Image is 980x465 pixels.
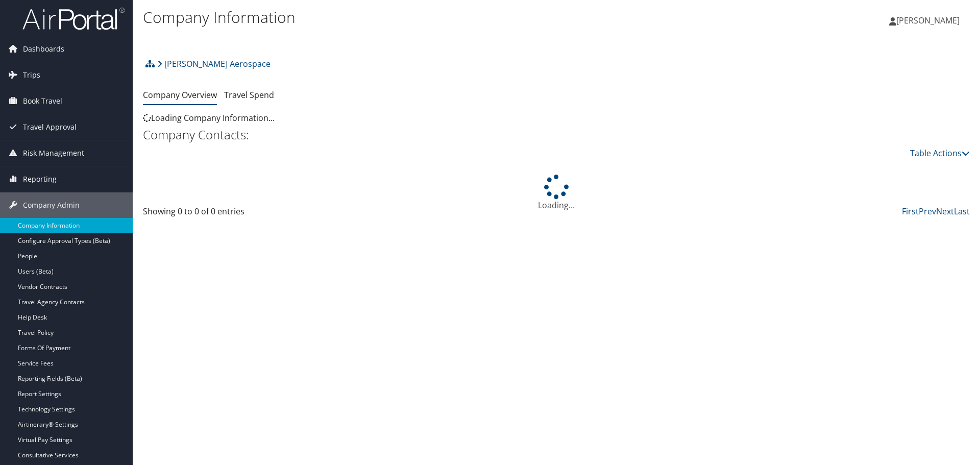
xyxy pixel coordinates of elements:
span: Reporting [23,166,57,192]
a: Table Actions [910,148,970,159]
div: Loading... [143,175,970,211]
span: Trips [23,62,40,88]
span: [PERSON_NAME] [896,15,960,26]
h1: Company Information [143,7,694,28]
a: First [902,206,919,217]
a: Last [954,206,970,217]
span: Loading Company Information... [143,112,275,124]
a: Next [936,206,954,217]
span: Dashboards [23,36,64,62]
span: Book Travel [23,88,62,114]
span: Company Admin [23,192,80,218]
a: Company Overview [143,89,217,101]
a: [PERSON_NAME] [889,5,970,36]
span: Risk Management [23,140,84,166]
a: [PERSON_NAME] Aerospace [157,54,271,74]
a: Travel Spend [224,89,274,101]
div: Showing 0 to 0 of 0 entries [143,205,338,223]
img: airportal-logo.png [22,7,125,31]
span: Travel Approval [23,114,77,140]
a: Prev [919,206,936,217]
h2: Company Contacts: [143,126,970,143]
